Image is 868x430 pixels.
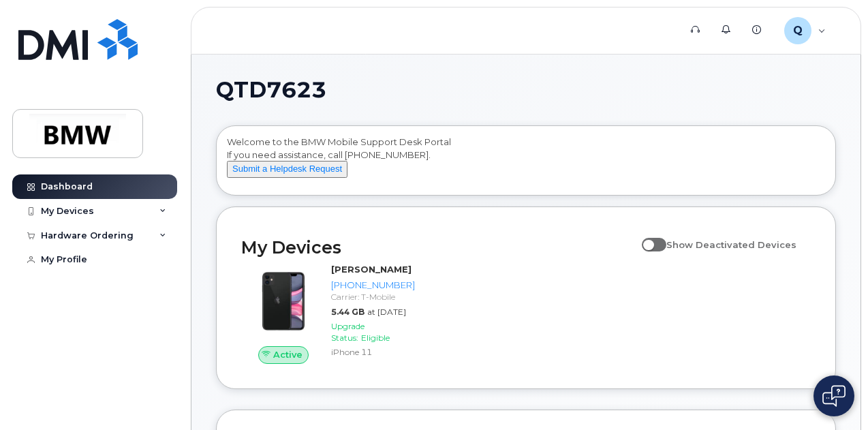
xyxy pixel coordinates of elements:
[273,348,303,361] span: Active
[642,232,653,243] input: Show Deactivated Devices
[331,346,415,358] div: iPhone 11
[227,136,825,190] div: Welcome to the BMW Mobile Support Desk Portal If you need assistance, call [PHONE_NUMBER].
[367,307,406,317] span: at [DATE]
[227,163,347,174] a: Submit a Helpdesk Request
[216,80,326,100] span: QTD7623
[361,333,390,343] span: Eligible
[666,239,796,250] span: Show Deactivated Devices
[331,307,365,317] span: 5.44 GB
[331,279,415,292] div: [PHONE_NUMBER]
[331,321,365,343] span: Upgrade Status:
[252,270,315,333] img: iPhone_11.jpg
[822,385,846,407] img: Open chat
[227,161,347,178] button: Submit a Helpdesk Request
[331,291,415,303] div: Carrier: T-Mobile
[241,237,635,258] h2: My Devices
[241,263,420,363] a: Active[PERSON_NAME][PHONE_NUMBER]Carrier: T-Mobile5.44 GBat [DATE]Upgrade Status:EligibleiPhone 11
[331,264,412,275] strong: [PERSON_NAME]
